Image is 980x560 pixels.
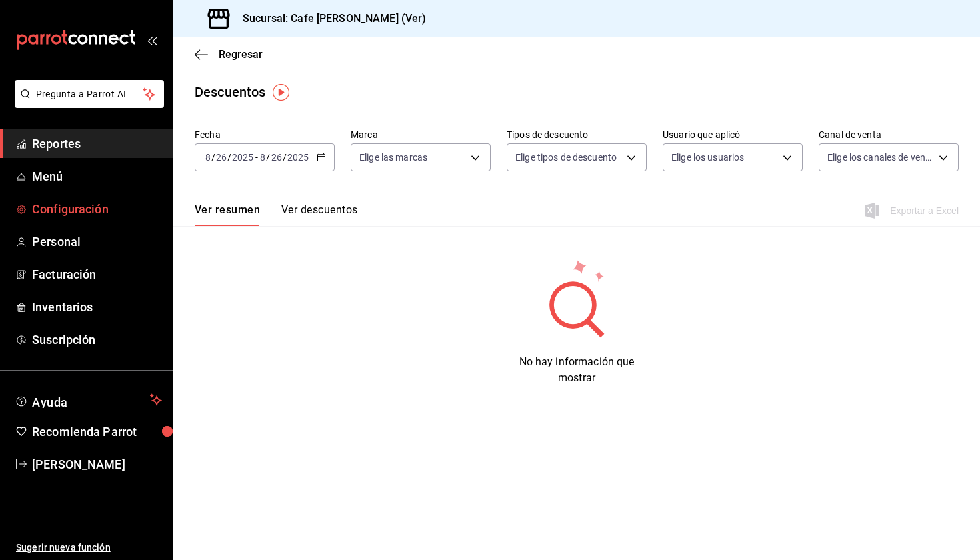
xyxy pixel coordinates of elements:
[227,152,231,163] span: /
[519,355,635,384] span: No hay información que mostrar
[32,392,145,408] span: Ayuda
[32,455,162,473] span: [PERSON_NAME]
[32,265,162,283] span: Facturación
[32,200,162,218] span: Configuración
[195,48,263,61] button: Regresar
[195,203,260,226] button: Ver resumen
[271,152,283,163] input: --
[32,331,162,349] span: Suscripción
[32,423,162,441] span: Recomienda Parrot
[36,87,143,101] span: Pregunta a Parrot AI
[215,152,227,163] input: --
[827,151,934,164] span: Elige los canales de venta
[219,48,263,61] span: Regresar
[15,80,164,108] button: Pregunta a Parrot AI
[205,152,211,163] input: --
[663,130,803,139] label: Usuario que aplicó
[195,82,265,102] div: Descuentos
[16,541,162,555] span: Sugerir nueva función
[195,130,335,139] label: Fecha
[211,152,215,163] span: /
[195,203,357,226] div: navigation tabs
[671,151,744,164] span: Elige los usuarios
[281,203,357,226] button: Ver descuentos
[287,152,309,163] input: ----
[351,130,491,139] label: Marca
[32,167,162,185] span: Menú
[515,151,617,164] span: Elige tipos de descuento
[266,152,270,163] span: /
[147,35,157,45] button: open_drawer_menu
[9,97,164,111] a: Pregunta a Parrot AI
[819,130,959,139] label: Canal de venta
[273,84,289,101] img: Tooltip marker
[359,151,427,164] span: Elige las marcas
[32,233,162,251] span: Personal
[32,135,162,153] span: Reportes
[232,11,426,27] h3: Sucursal: Cafe [PERSON_NAME] (Ver)
[255,152,258,163] span: -
[507,130,647,139] label: Tipos de descuento
[32,298,162,316] span: Inventarios
[259,152,266,163] input: --
[283,152,287,163] span: /
[231,152,254,163] input: ----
